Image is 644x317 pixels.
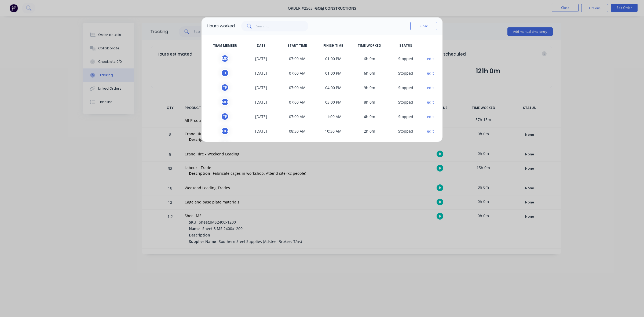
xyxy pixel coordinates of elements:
div: C G [221,127,229,135]
button: edit [427,70,434,76]
span: START TIME [279,43,315,48]
span: [DATE] [243,127,279,135]
span: 11:00 AM [279,141,315,150]
span: S topped [387,141,424,150]
span: S topped [387,98,424,106]
div: M D [221,98,229,106]
span: [DATE] [243,98,279,106]
button: edit [427,128,434,134]
span: S topped [387,83,424,92]
span: [DATE] [243,141,279,150]
span: 11:00 AM [315,112,352,121]
button: edit [427,85,434,90]
div: T F [221,69,229,77]
button: Close [410,22,437,30]
div: T F [221,112,229,121]
span: FINISH TIME [315,43,352,48]
span: TIME WORKED [352,43,388,48]
span: 01:00 PM [315,69,352,77]
span: 07:00 AM [279,83,315,92]
span: 07:00 AM [279,69,315,77]
button: edit [427,114,434,119]
div: L N [221,141,229,150]
div: Hours worked [207,23,235,29]
span: [DATE] [243,83,279,92]
span: 07:00 AM [279,54,315,63]
span: 4h 0m [352,112,388,121]
span: 08:30 AM [279,127,315,135]
div: T F [221,83,229,92]
span: 8h 0m [352,98,388,106]
span: 9h 0m [352,83,388,92]
span: S topped [387,112,424,121]
span: 03:00 PM [315,141,352,150]
div: M D [221,54,229,63]
span: S topped [387,127,424,135]
span: [DATE] [243,112,279,121]
span: TEAM MEMBER [207,43,243,48]
span: 6h 0m [352,69,388,77]
span: 10:30 AM [315,127,352,135]
span: 04:00 PM [315,83,352,92]
button: edit [427,56,434,61]
span: 03:00 PM [315,98,352,106]
span: 07:00 AM [279,98,315,106]
span: STATUS [387,43,424,48]
span: 4h 0m [352,141,388,150]
span: 01:00 PM [315,54,352,63]
span: S topped [387,69,424,77]
input: Search... [256,21,309,31]
span: [DATE] [243,69,279,77]
button: edit [427,99,434,105]
span: DATE [243,43,279,48]
span: 2h 0m [352,127,388,135]
span: [DATE] [243,54,279,63]
span: 6h 0m [352,54,388,63]
span: S topped [387,54,424,63]
span: 07:00 AM [279,112,315,121]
